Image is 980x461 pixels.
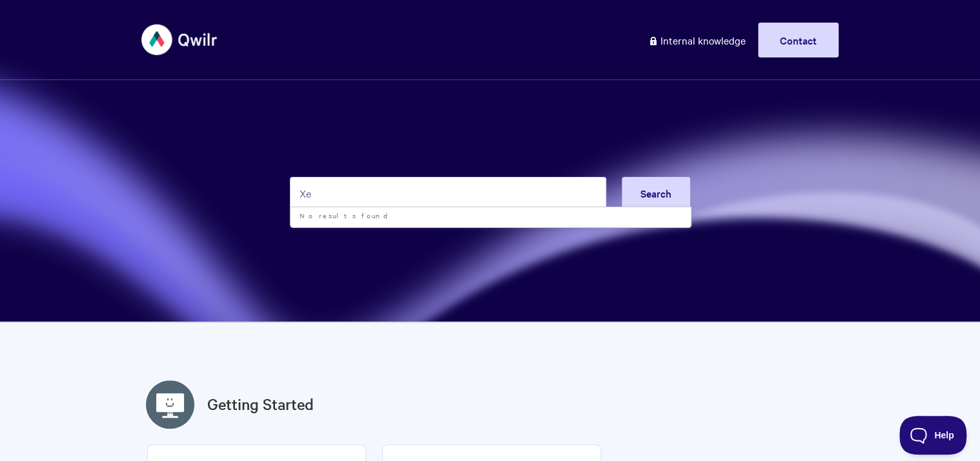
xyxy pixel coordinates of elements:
[141,15,218,64] img: Qwilr Help Center
[207,393,314,416] a: Getting Started
[638,23,755,57] a: Internal knowledge
[758,23,839,57] a: Contact
[291,207,691,224] li: No results found
[640,186,671,200] span: Search
[899,416,967,455] iframe: Toggle Customer Support
[622,177,690,209] button: Search
[290,177,606,209] input: Search the knowledge base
